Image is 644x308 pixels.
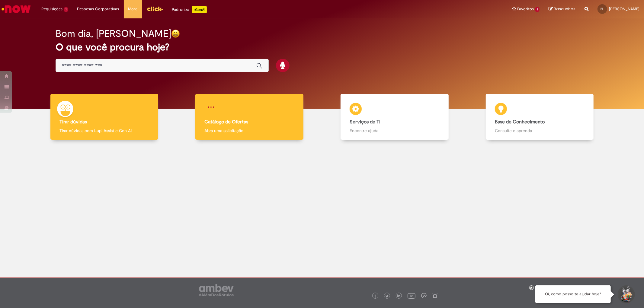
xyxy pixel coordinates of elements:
[192,6,207,13] p: +GenAi
[617,285,635,303] button: Iniciar Conversa de Suporte
[41,6,62,12] span: Requisições
[56,28,171,39] h2: Bom dia, [PERSON_NAME]
[467,94,612,140] a: Base de Conhecimento Consulte e aprenda
[204,119,248,125] b: Catálogo de Ofertas
[535,7,540,12] span: 1
[56,42,588,52] h2: O que você procura hoje?
[32,94,177,140] a: Tirar dúvidas Tirar dúvidas com Lupi Assist e Gen Ai
[601,7,604,11] span: BL
[172,6,207,13] div: Padroniza
[204,128,294,134] p: Abra uma solicitação
[1,3,32,15] img: ServiceNow
[77,6,119,12] span: Despesas Corporativas
[386,295,389,298] img: logo_footer_twitter.png
[421,293,427,298] img: logo_footer_workplace.png
[535,285,611,303] div: Oi, como posso te ajudar hoje?
[147,4,163,13] img: click_logo_yellow_360x200.png
[59,119,87,125] b: Tirar dúvidas
[374,295,377,298] img: logo_footer_facebook.png
[609,6,639,11] span: [PERSON_NAME]
[171,29,180,38] img: happy-face.png
[432,293,438,298] img: logo_footer_naosei.png
[397,294,400,298] img: logo_footer_linkedin.png
[199,284,234,296] img: logo_footer_ambev_rotulo_gray.png
[517,6,534,12] span: Favoritos
[128,6,138,12] span: More
[495,119,545,125] b: Base de Conhecimento
[549,6,575,12] a: Rascunhos
[350,119,380,125] b: Serviços de TI
[59,128,149,134] p: Tirar dúvidas com Lupi Assist e Gen Ai
[554,6,575,12] span: Rascunhos
[350,128,439,134] p: Encontre ajuda
[177,94,322,140] a: Catálogo de Ofertas Abra uma solicitação
[408,292,415,300] img: logo_footer_youtube.png
[322,94,467,140] a: Serviços de TI Encontre ajuda
[64,7,68,12] span: 1
[495,128,585,134] p: Consulte e aprenda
